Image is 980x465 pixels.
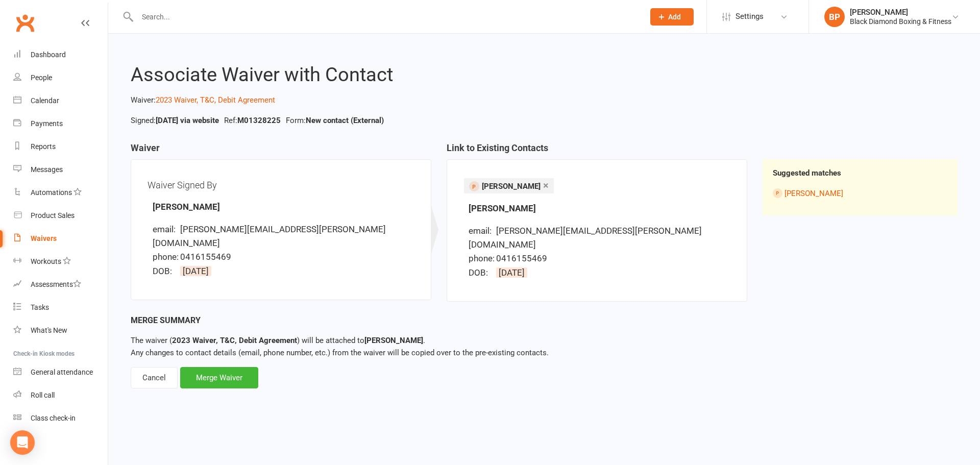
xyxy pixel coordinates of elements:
input: Search... [134,10,637,24]
h3: Link to Existing Contacts [447,143,747,159]
div: Payments [31,119,63,128]
span: [PERSON_NAME][EMAIL_ADDRESS][PERSON_NAME][DOMAIN_NAME] [469,226,702,250]
strong: Suggested matches [773,168,841,178]
span: [PERSON_NAME] [482,182,541,191]
a: 2023 Waiver, T&C, Debit Agreement [156,95,275,105]
strong: [PERSON_NAME] [153,202,220,212]
div: Roll call [31,391,55,399]
div: General attendance [31,368,93,376]
a: Calendar [13,89,108,112]
div: Black Diamond Boxing & Fitness [850,17,951,26]
a: Dashboard [13,43,108,66]
div: Automations [31,188,72,197]
div: Open Intercom Messenger [10,430,35,455]
span: 0416155469 [496,253,547,263]
a: People [13,66,108,89]
span: The waiver ( ) will be attached to . [131,336,425,345]
div: phone: [469,252,494,265]
a: × [543,177,549,193]
a: Class kiosk mode [13,407,108,430]
span: [DATE] [496,267,527,278]
div: What's New [31,326,67,334]
div: Product Sales [31,211,75,219]
div: Waivers [31,234,57,242]
a: [PERSON_NAME] [785,189,843,198]
strong: New contact (External) [306,116,384,125]
a: Workouts [13,250,108,273]
div: DOB: [469,266,494,280]
span: Add [668,13,681,21]
a: Product Sales [13,204,108,227]
div: BP [824,7,845,27]
li: Form: [283,114,386,127]
strong: [PERSON_NAME] [364,336,423,345]
a: Assessments [13,273,108,296]
a: Clubworx [12,10,38,36]
strong: [DATE] via website [156,116,219,125]
a: Automations [13,181,108,204]
li: Ref: [222,114,283,127]
li: Signed: [128,114,222,127]
h2: Associate Waiver with Contact [131,64,958,86]
div: [PERSON_NAME] [850,8,951,17]
a: Roll call [13,384,108,407]
div: Dashboard [31,51,66,59]
span: [DATE] [180,266,211,276]
div: email: [469,224,494,238]
a: Reports [13,135,108,158]
a: Messages [13,158,108,181]
p: Waiver: [131,94,958,106]
p: Any changes to contact details (email, phone number, etc.) from the waiver will be copied over to... [131,334,958,359]
div: People [31,74,52,82]
h3: Waiver [131,143,431,159]
a: What's New [13,319,108,342]
a: Payments [13,112,108,135]
strong: M01328225 [237,116,281,125]
strong: [PERSON_NAME] [469,203,536,213]
strong: 2023 Waiver, T&C, Debit Agreement [172,336,297,345]
div: Merge Waiver [180,367,258,388]
span: Settings [736,5,764,28]
div: Calendar [31,96,59,105]
span: [PERSON_NAME][EMAIL_ADDRESS][PERSON_NAME][DOMAIN_NAME] [153,224,386,248]
a: Waivers [13,227,108,250]
div: Tasks [31,303,49,311]
div: Class check-in [31,414,76,422]
span: 0416155469 [180,252,231,262]
div: phone: [153,250,178,264]
div: Waiver Signed By [148,176,414,194]
div: Reports [31,142,56,151]
div: Merge Summary [131,314,958,327]
a: General attendance kiosk mode [13,361,108,384]
div: DOB: [153,264,178,278]
div: Messages [31,165,63,174]
div: Assessments [31,280,81,288]
button: Add [650,8,694,26]
div: email: [153,223,178,236]
div: Workouts [31,257,61,265]
div: Cancel [131,367,178,388]
a: Tasks [13,296,108,319]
